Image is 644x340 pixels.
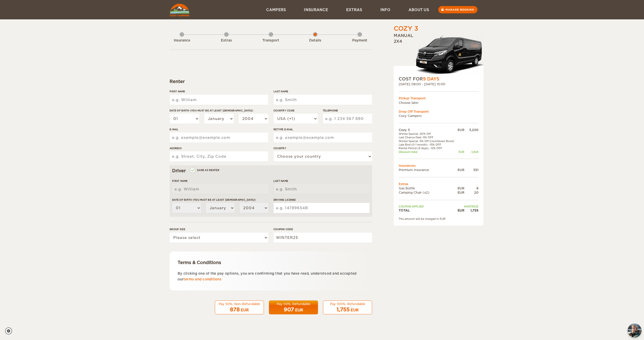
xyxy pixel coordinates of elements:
[170,133,268,143] input: e.g. example@example.com
[337,307,350,313] span: 1,755
[457,168,464,172] div: EUR
[5,327,15,334] a: Cookie settings
[399,150,457,154] td: Discount total
[301,38,329,43] div: Details
[170,151,268,161] input: e.g. Street, City, Zip Code
[464,168,478,172] div: 351
[273,227,372,231] label: Coupon code
[457,150,464,154] div: EUR
[457,186,464,190] div: EUR
[218,302,261,306] div: Pay 50%, Non-Refundable
[170,4,189,16] img: Cozy Campers
[457,190,464,195] div: EUR
[323,301,372,315] button: Pay 100%, Refundable 1,755 EUR
[399,186,457,190] td: Gas Bottle
[172,184,268,194] input: e.g. William
[170,109,268,112] label: Date of birth (You must be at least [DEMOGRAPHIC_DATA])
[273,179,370,183] label: Last Name
[399,182,478,186] td: Extras
[399,217,478,221] div: The amount will be charged in EUR
[273,203,370,213] input: e.g. 14789654B
[273,127,372,131] label: Retype E-mail
[170,227,268,231] label: Group size
[399,109,478,114] div: Drop Off Transport:
[457,205,478,208] td: WINTER25
[172,168,370,174] div: Driver
[399,96,478,100] div: Pickup Transport:
[399,143,457,146] td: Late Bird (0-1 month): -15% OFF
[170,146,268,150] label: Address
[170,78,372,84] div: Renter
[399,101,478,105] td: Choose later
[394,33,484,76] div: Manual 2x4
[351,308,359,313] div: EUR
[273,184,370,194] input: e.g. Smith
[323,109,372,112] label: Telephone
[191,168,219,173] label: Same as renter
[414,34,484,76] img: Langur-m-c-logo-2.png
[168,38,196,43] div: Insurance
[273,109,318,112] label: Country Code
[323,114,372,124] input: e.g. 1 234 567 890
[438,6,477,13] a: Manage booking
[399,163,478,168] td: Insurances
[170,90,268,93] label: First Name
[215,301,264,315] button: Pay 50%, Non-Refundable 878 EUR
[241,308,249,313] div: EUR
[457,128,464,132] div: EUR
[178,260,364,266] div: Terms & Conditions
[399,139,457,143] td: Winter Special -5% Off Countdown Boost
[178,271,364,282] p: By clicking one of the pay options, you are confirming that you have read, understood and accepte...
[399,114,478,118] td: Cozy Campers
[464,150,478,154] div: -1,824
[213,38,240,43] div: Extras
[273,95,372,105] input: e.g. Smith
[464,186,478,190] div: 8
[399,132,457,136] td: Winter Special -20% Off
[423,76,439,81] span: 9 Days
[273,198,370,202] label: Driving License
[399,82,478,86] div: [DATE] 09:00 - [DATE] 15:00
[284,307,294,313] span: 907
[399,128,457,132] td: Cozy 3
[399,136,457,139] td: Last Chance Deal -5% OFF
[464,208,478,212] div: 1,755
[399,146,457,150] td: Rental Period (9 days): -12% OFF
[457,208,464,212] div: EUR
[399,168,457,172] td: Premium Insurance
[399,76,478,82] div: COST FOR
[464,190,478,195] div: 20
[399,205,457,208] td: Coupon applied
[326,302,369,306] div: Pay 100%, Refundable
[399,208,457,212] td: TOTAL
[191,169,194,173] input: Same as renter
[272,302,315,306] div: Pay 50%, Refundable
[230,307,240,313] span: 878
[269,301,318,315] button: Pay 50%, Refundable 907 EUR
[172,179,268,183] label: First Name
[464,128,478,132] div: 3,200
[394,24,418,33] div: Cozy 3
[170,95,268,105] input: e.g. William
[346,38,374,43] div: Payment
[172,198,268,202] label: Date of birth (You must be at least [DEMOGRAPHIC_DATA])
[628,324,641,337] button: chat-button
[170,127,268,131] label: E-mail
[399,190,457,195] td: Camping Chair (x2)
[273,146,372,150] label: Country
[273,133,372,143] input: e.g. example@example.com
[184,277,221,281] a: terms and conditions
[628,324,641,337] img: Freyja at Cozy Campers
[273,90,372,93] label: Last Name
[295,308,303,313] div: EUR
[257,38,285,43] div: Transport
